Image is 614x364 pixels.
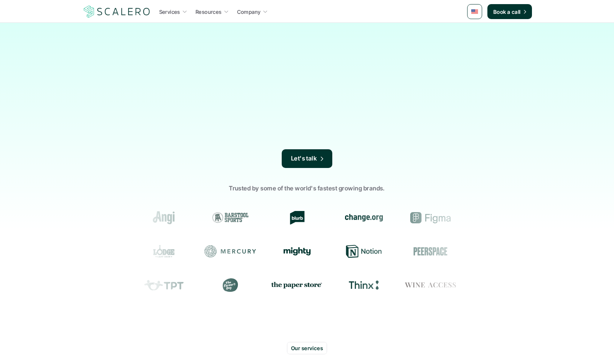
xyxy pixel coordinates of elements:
a: Book a call [487,4,532,19]
p: Our services [291,344,323,352]
img: Scalero company logotype [82,4,151,19]
p: Let's talk [291,154,317,163]
h1: The premier lifecycle marketing studio✨ [176,45,438,99]
p: Book a call [493,8,521,16]
a: Scalero company logotype [82,5,151,18]
p: Company [237,8,261,16]
p: Resources [196,8,222,16]
p: Services [159,8,180,16]
a: Let's talk [282,149,333,168]
p: From strategy to execution, we bring deep expertise in top lifecycle marketing platforms—[DOMAIN_... [185,103,429,146]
